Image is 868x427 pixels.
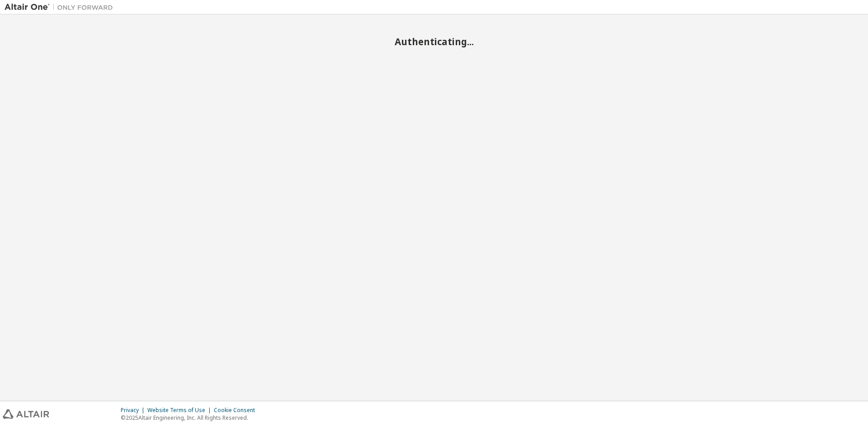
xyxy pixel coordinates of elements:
[121,407,147,414] div: Privacy
[121,414,260,422] p: © 2025 Altair Engineering, Inc. All Rights Reserved.
[214,407,260,414] div: Cookie Consent
[5,36,863,47] h2: Authenticating...
[5,3,118,12] img: Altair One
[147,407,214,414] div: Website Terms of Use
[3,409,49,419] img: altair_logo.svg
